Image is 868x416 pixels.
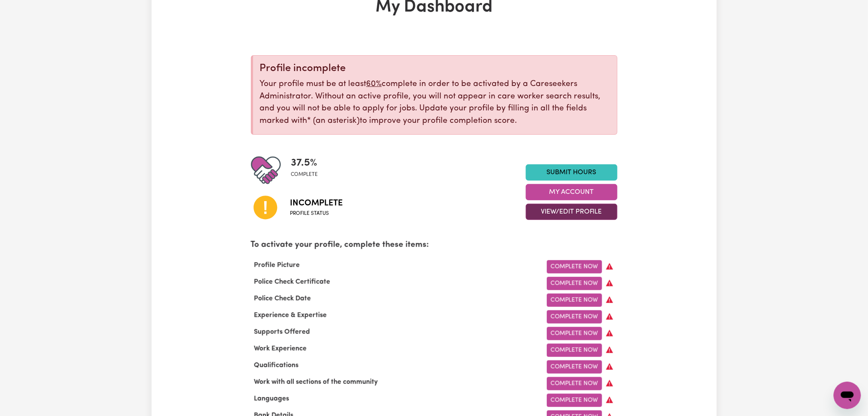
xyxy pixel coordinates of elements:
[251,312,331,319] span: Experience & Expertise
[251,295,315,302] span: Police Check Date
[547,327,602,340] a: Complete Now
[526,164,617,181] a: Submit Hours
[526,184,617,200] button: My Account
[260,78,610,128] p: Your profile must be at least complete in order to be activated by a Careseekers Administrator. W...
[547,377,602,390] a: Complete Now
[251,279,334,285] span: Police Check Certificate
[290,210,343,217] span: Profile status
[251,239,617,252] p: To activate your profile, complete these items:
[291,155,318,171] span: 37.5 %
[834,382,861,409] iframe: Button to launch messaging window
[290,197,343,210] span: Incomplete
[251,329,314,336] span: Supports Offered
[251,395,293,402] span: Languages
[367,80,382,88] u: 60%
[251,345,310,352] span: Work Experience
[251,362,302,369] span: Qualifications
[547,344,602,357] a: Complete Now
[526,204,617,220] button: View/Edit Profile
[260,62,610,75] div: Profile incomplete
[291,171,318,178] span: complete
[251,379,382,386] span: Work with all sections of the community
[291,155,325,185] div: Profile completeness: 37.5%
[547,260,602,273] a: Complete Now
[547,360,602,374] a: Complete Now
[307,117,360,125] span: an asterisk
[547,294,602,307] a: Complete Now
[251,262,304,269] span: Profile Picture
[547,277,602,290] a: Complete Now
[547,394,602,407] a: Complete Now
[547,310,602,324] a: Complete Now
